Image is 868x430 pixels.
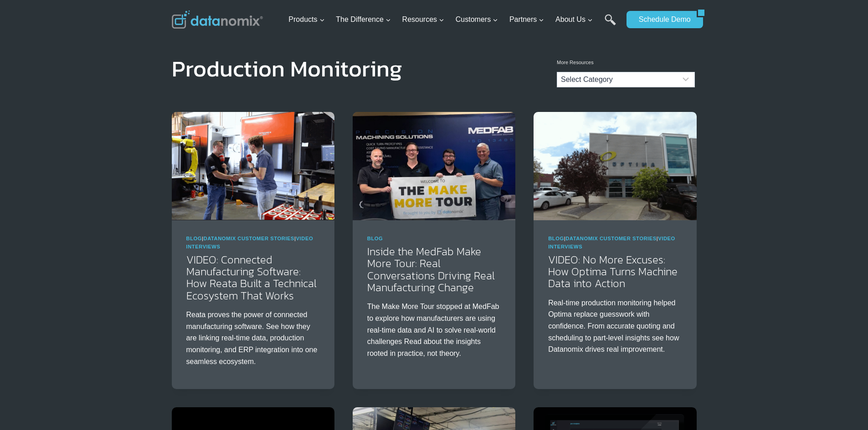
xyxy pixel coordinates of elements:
img: Reata’s Connected Manufacturing Software Ecosystem [172,112,334,220]
span: | | [186,236,313,249]
h1: Production Monitoring [172,62,402,76]
a: Datanomix Customer Stories [204,236,295,241]
p: More Resources [557,59,695,67]
span: About Us [555,14,593,25]
a: Blog [186,236,202,241]
a: Blog [367,236,383,241]
span: Resources [402,14,444,25]
p: The Make More Tour stopped at MedFab to explore how manufacturers are using real-time data and AI... [367,301,501,359]
p: Real-time production monitoring helped Optima replace guesswork with confidence. From accurate qu... [548,297,682,355]
span: Products [288,14,324,25]
img: Make More Tour at Medfab - See how AI in Manufacturing is taking the spotlight [353,112,515,220]
p: Reata proves the power of connected manufacturing software. See how they are linking real-time da... [186,309,320,367]
img: Datanomix [172,10,263,29]
a: Inside the MedFab Make More Tour: Real Conversations Driving Real Manufacturing Change [367,243,495,295]
span: The Difference [336,14,391,25]
a: VIDEO: No More Excuses: How Optima Turns Machine Data into Action [548,252,678,292]
nav: Primary Navigation [285,5,622,35]
span: Customers [456,14,498,25]
a: Blog [548,236,564,241]
a: Datanomix Customer Stories [565,236,657,241]
a: VIDEO: Connected Manufacturing Software: How Reata Built a Technical Ecosystem That Works [186,252,317,304]
span: Partners [509,14,544,25]
a: Schedule Demo [627,11,697,28]
a: Search [605,14,616,35]
img: Discover how Optima Manufacturing uses Datanomix to turn raw machine data into real-time insights... [534,112,696,220]
span: | | [548,236,675,249]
